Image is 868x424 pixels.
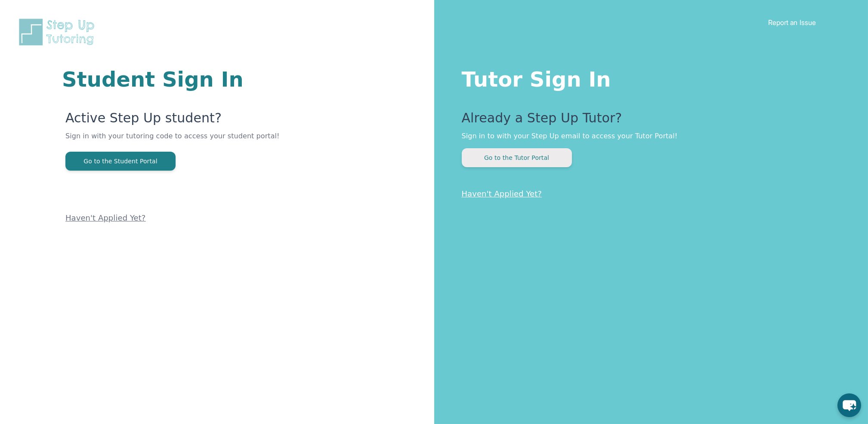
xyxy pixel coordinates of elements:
button: Go to the Student Portal [65,152,176,171]
p: Sign in with your tutoring code to access your student portal! [65,131,331,152]
a: Haven't Applied Yet? [65,213,146,222]
a: Haven't Applied Yet? [462,189,542,198]
h1: Tutor Sign In [462,65,834,90]
img: Step Up Tutoring horizontal logo [17,17,100,47]
button: Go to the Tutor Portal [462,148,572,167]
h1: Student Sign In [62,69,331,90]
a: Report an Issue [768,18,816,27]
a: Go to the Student Portal [65,157,176,165]
p: Sign in to with your Step Up email to access your Tutor Portal! [462,131,834,141]
p: Already a Step Up Tutor? [462,110,834,131]
a: Go to the Tutor Portal [462,153,572,162]
p: Active Step Up student? [65,110,331,131]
